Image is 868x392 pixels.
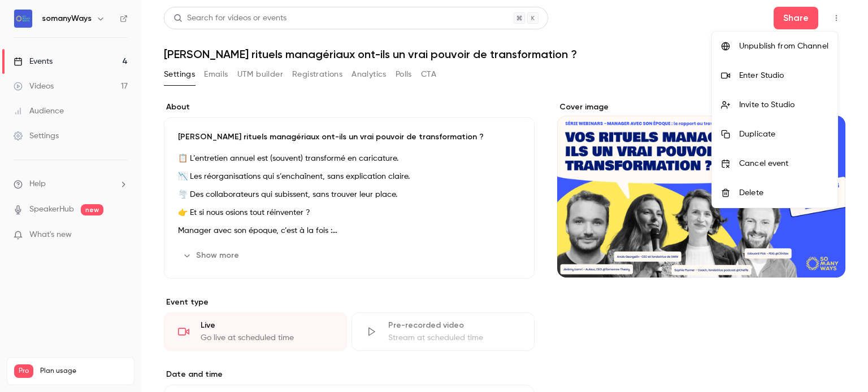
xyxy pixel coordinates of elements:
[739,41,828,52] div: Unpublish from Channel
[739,70,828,81] div: Enter Studio
[739,158,828,169] div: Cancel event
[739,187,828,199] div: Delete
[739,129,828,140] div: Duplicate
[739,99,828,111] div: Invite to Studio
